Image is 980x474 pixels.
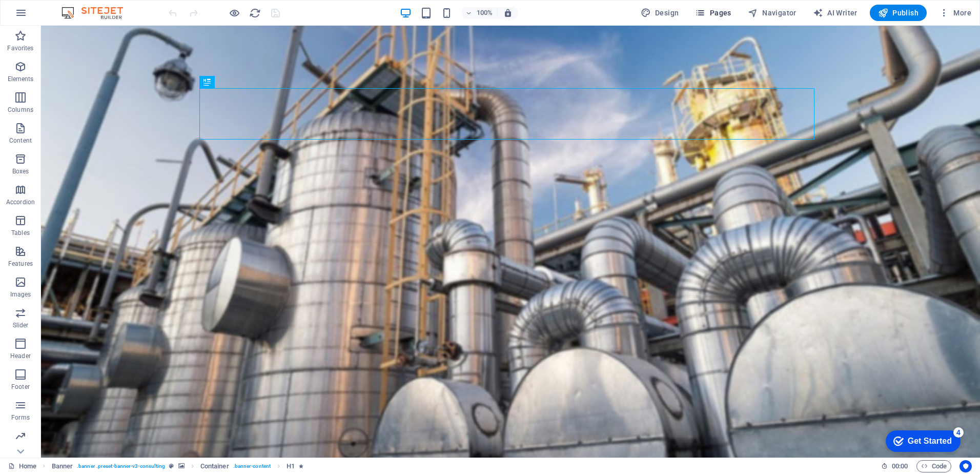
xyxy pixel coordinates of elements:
span: Publish [878,8,918,18]
div: Design (Ctrl+Alt+Y) [637,5,683,21]
span: . banner-content [233,460,271,472]
p: Boxes [12,167,29,175]
button: Pages [691,5,735,21]
span: AI Writer [813,8,857,18]
span: Design [641,8,679,18]
p: Tables [11,229,30,237]
button: Navigator [744,5,801,21]
h6: Session time [881,460,908,472]
span: 00 00 [892,460,908,472]
span: Navigator [748,8,797,18]
i: This element contains a background [178,463,185,469]
button: Code [916,460,951,472]
p: Marketing [6,444,34,452]
span: More [939,8,971,18]
p: Accordion [6,198,35,206]
span: Code [921,460,947,472]
button: Publish [870,5,927,21]
p: Features [8,260,33,268]
p: Footer [11,383,30,391]
button: reload [249,7,261,19]
p: Favorites [7,44,33,52]
a: Click to cancel selection. Double-click to open Pages [8,460,36,472]
p: Columns [8,106,33,114]
button: More [935,5,975,21]
span: Click to select. Double-click to edit [200,460,229,472]
span: Pages [695,8,731,18]
nav: breadcrumb [52,460,304,472]
span: . banner .preset-banner-v3-consulting [77,460,165,472]
i: Element contains an animation [299,463,303,469]
button: 100% [461,7,498,19]
span: : [899,462,901,470]
p: Elements [8,75,34,83]
p: Images [10,290,31,299]
div: 4 [76,2,86,12]
div: Get Started [30,11,74,21]
span: Click to select. Double-click to edit [287,460,295,472]
img: Editor Logo [59,7,136,19]
button: Usercentrics [959,460,972,472]
p: Forms [11,413,30,422]
i: On resize automatically adjust zoom level to fit chosen device. [503,8,513,17]
h6: 100% [477,7,493,19]
button: Design [637,5,683,21]
i: Reload page [249,7,261,19]
p: Slider [13,321,29,329]
p: Content [9,136,32,145]
button: Click here to leave preview mode and continue editing [228,7,240,19]
button: AI Writer [809,5,862,21]
p: Header [10,352,31,360]
div: Get Started 4 items remaining, 20% complete [8,5,83,27]
i: This element is a customizable preset [169,463,174,469]
span: Click to select. Double-click to edit [52,460,73,472]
